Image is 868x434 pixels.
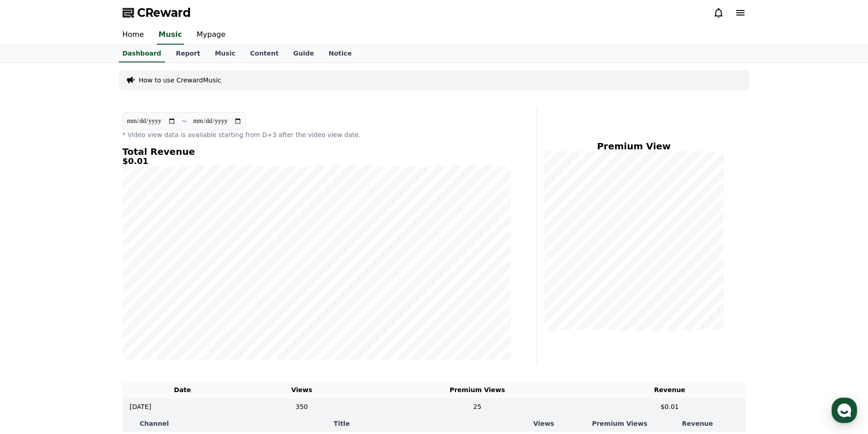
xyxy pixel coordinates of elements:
a: Guide [286,45,321,62]
a: Home [115,26,151,45]
th: Channel [123,415,186,432]
a: Messages [60,289,118,311]
p: ~ [181,116,187,127]
p: [DATE] [130,402,151,412]
span: CReward [137,5,191,20]
a: Home [3,289,60,311]
th: Revenue [649,415,746,432]
td: $0.01 [594,398,746,415]
a: Dashboard [119,45,165,62]
td: 25 [361,398,594,415]
a: Notice [321,45,359,62]
a: Music [207,45,242,62]
a: Music [157,26,184,45]
a: Settings [118,289,175,311]
a: Content [243,45,286,62]
th: Views [498,415,591,432]
td: 350 [242,398,361,415]
a: How to use CrewardMusic [139,76,221,85]
th: Premium Views [361,382,594,398]
h5: $0.01 [123,157,511,166]
span: Messages [76,303,103,310]
th: Premium Views [590,415,649,432]
a: Mypage [190,26,233,45]
span: Settings [135,302,157,310]
th: Date [123,382,243,398]
h4: Total Revenue [123,147,511,157]
h4: Premium View [544,141,724,151]
p: * Video view data is available starting from D+3 after the video view date. [123,130,511,139]
span: Home [23,302,39,310]
th: Revenue [594,382,746,398]
th: Title [186,415,497,432]
th: Views [242,382,361,398]
a: Report [169,45,208,62]
a: CReward [123,5,191,20]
